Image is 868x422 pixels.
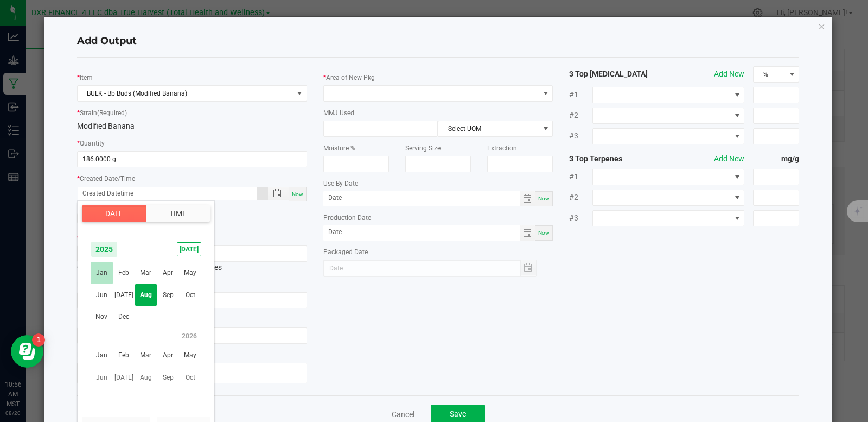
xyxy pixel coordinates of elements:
[91,306,113,328] td: 2025 Nov
[91,284,113,306] span: Jun
[113,262,135,284] span: Feb
[135,284,157,306] span: Aug
[80,174,135,184] label: Created Date/Time
[91,367,113,389] span: Jun
[268,187,289,200] span: Toggle popup
[323,213,371,223] label: Production Date
[179,367,201,389] td: 2026 Oct
[113,284,135,306] td: 2025 Jul
[91,328,201,344] th: 2026
[569,89,592,100] span: #1
[538,196,550,201] span: Now
[569,68,661,80] strong: 3 Top [MEDICAL_DATA]
[113,284,135,306] span: [DATE]
[592,210,745,226] span: NO DATA FOUND
[179,262,201,284] span: May
[520,225,536,241] span: Toggle calendar
[179,344,201,367] td: 2026 May
[569,171,592,182] span: #1
[569,110,592,121] span: #2
[80,138,105,148] label: Quantity
[714,68,744,80] button: Add New
[82,205,146,222] button: Date tab
[323,225,520,239] input: Date
[157,367,179,389] td: 2026 Sep
[91,344,113,367] td: 2026 Jan
[91,344,113,367] span: Jan
[113,306,135,328] span: Dec
[91,262,113,284] span: Jan
[135,344,157,367] span: Mar
[405,143,441,153] label: Serving Size
[179,284,201,306] td: 2025 Oct
[754,67,785,82] span: %
[487,143,517,153] label: Extraction
[569,192,592,203] span: #2
[157,262,179,284] td: 2025 Apr
[80,73,93,83] label: Item
[179,367,201,389] span: Oct
[157,284,179,306] td: 2025 Sep
[326,73,375,83] label: Area of New Pkg
[135,284,157,306] td: 2025 Aug
[450,410,466,418] span: Save
[91,367,113,389] td: 2026 Jun
[569,130,592,142] span: #3
[113,306,135,328] td: 2025 Dec
[113,344,135,367] span: Feb
[91,241,118,257] span: 2025
[157,284,179,306] span: Sep
[157,344,179,367] span: Apr
[77,34,800,48] h4: Add Output
[97,109,127,117] span: (Required)
[78,187,257,200] input: Created Datetime
[569,212,592,224] span: #3
[292,191,303,197] span: Now
[91,389,113,411] td: 2026 Nov
[32,333,45,347] iframe: Resource center unread badge
[714,153,744,165] button: Add New
[179,262,201,284] td: 2025 May
[438,121,539,136] span: Select UOM
[135,367,157,389] span: Aug
[323,247,368,257] label: Packaged Date
[753,153,799,165] strong: mg/g
[520,191,536,206] span: Toggle calendar
[392,409,414,420] a: Cancel
[179,284,201,306] span: Oct
[135,367,157,389] td: 2026 Aug
[135,262,157,284] td: 2025 Mar
[113,344,135,367] td: 2026 Feb
[323,191,520,205] input: Date
[113,262,135,284] td: 2025 Feb
[146,205,210,222] button: Time tab
[113,367,135,389] span: [DATE]
[592,108,745,124] span: NO DATA FOUND
[157,367,179,389] span: Sep
[323,179,358,188] label: Use By Date
[77,122,135,130] span: Modified Banana
[592,128,745,144] span: NO DATA FOUND
[157,262,179,284] span: Apr
[78,86,293,101] span: BULK - Bb Buds (Modified Banana)
[569,153,661,165] strong: 3 Top Terpenes
[538,230,550,236] span: Now
[113,367,135,389] td: 2026 Jul
[91,262,113,284] td: 2025 Jan
[592,169,745,185] span: NO DATA FOUND
[11,335,43,368] iframe: Resource center
[113,389,135,411] td: 2026 Dec
[592,190,745,206] span: NO DATA FOUND
[323,108,354,118] label: MMJ Used
[323,143,355,153] label: Moisture %
[177,242,201,256] span: [DATE]
[179,344,201,367] span: May
[157,344,179,367] td: 2026 Apr
[91,284,113,306] td: 2025 Jun
[91,389,113,411] span: Nov
[592,87,745,103] span: NO DATA FOUND
[91,306,113,328] span: Nov
[113,389,135,411] span: Dec
[135,344,157,367] td: 2026 Mar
